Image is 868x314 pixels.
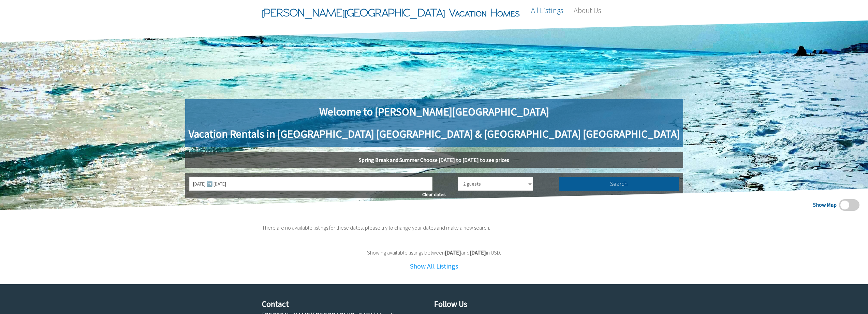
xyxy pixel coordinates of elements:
b: [DATE] [470,249,486,256]
div: Showing available listings between and in USD. [262,249,606,256]
h4: Follow Us [434,298,594,310]
button: Search [559,177,679,191]
a: Show All Listings [410,262,458,270]
span: [PERSON_NAME][GEOGRAPHIC_DATA] Vacation Homes [262,2,520,23]
h5: Spring Break and Summer Choose [DATE] to [DATE] to see prices [185,152,683,168]
div: There are no available listings for these dates, please try to change your dates and make a new s... [250,224,606,231]
span: Show Map [813,201,837,208]
b: [DATE] [445,249,461,256]
input: Select your dates [189,177,432,191]
h4: Contact [262,298,422,310]
h1: Welcome to [PERSON_NAME][GEOGRAPHIC_DATA] Vacation Rentals in [GEOGRAPHIC_DATA] [GEOGRAPHIC_DATA]... [185,99,683,147]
